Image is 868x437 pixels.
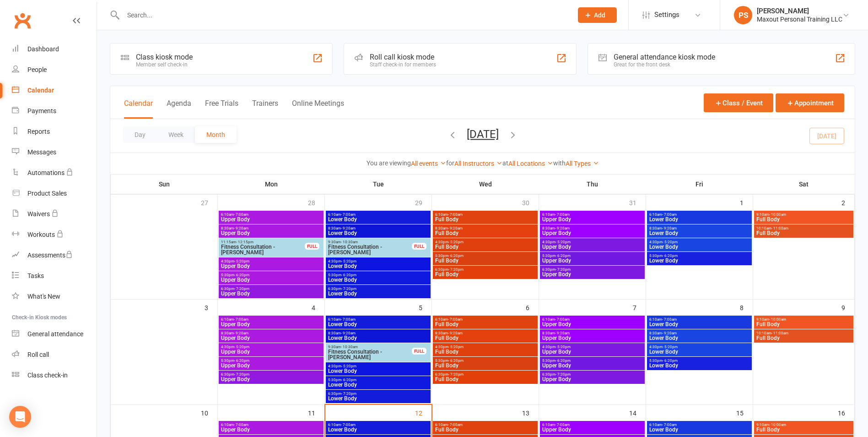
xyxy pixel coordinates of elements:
[12,163,97,183] a: Automations
[370,61,436,68] div: Staff check-in for members
[341,331,356,335] span: - 9:20am
[841,195,854,210] div: 2
[328,335,429,341] span: Lower Body
[649,230,750,236] span: Lower Body
[838,405,854,420] div: 16
[221,345,322,349] span: 4:30pm
[649,217,750,222] span: Lower Body
[27,128,50,135] div: Reports
[448,345,464,349] span: - 5:20pm
[769,423,786,427] span: - 10:00am
[328,263,429,269] span: Lower Body
[221,259,322,263] span: 4:30pm
[328,259,429,263] span: 4:30pm
[542,240,643,244] span: 4:30pm
[649,423,750,427] span: 6:10am
[308,195,324,210] div: 28
[12,344,97,365] a: Roll call
[27,371,68,379] div: Class check-in
[435,254,536,258] span: 5:30pm
[234,259,249,263] span: - 5:20pm
[328,331,429,335] span: 8:30am
[649,427,750,432] span: Lower Body
[448,331,463,335] span: - 9:20am
[12,101,97,121] a: Payments
[555,213,570,217] span: - 7:00am
[157,126,195,143] button: Week
[27,45,59,53] div: Dashboard
[435,377,536,382] span: Full Body
[435,240,536,244] span: 4:30pm
[221,287,322,291] span: 6:30pm
[328,427,429,432] span: Lower Body
[341,240,358,244] span: - 10:30am
[542,254,643,258] span: 5:30pm
[467,128,499,141] button: [DATE]
[435,345,536,349] span: 4:30pm
[663,345,678,349] span: - 5:20pm
[27,251,73,259] div: Assessments
[435,317,536,322] span: 6:10am
[328,349,412,360] span: Fitness Consultation - [PERSON_NAME]
[328,345,412,349] span: 9:30am
[136,53,193,61] div: Class kiosk mode
[454,160,502,167] a: All Instructors
[654,5,679,25] span: Settings
[328,392,429,396] span: 6:30pm
[328,364,429,368] span: 4:30pm
[305,243,319,250] div: FULL
[649,258,750,263] span: Lower Body
[328,382,429,388] span: Lower Body
[27,66,47,73] div: People
[12,183,97,204] a: Product Sales
[736,405,753,420] div: 15
[27,148,56,156] div: Messages
[328,368,429,374] span: Lower Body
[662,331,677,335] span: - 9:20am
[662,423,677,427] span: - 7:00am
[542,258,643,263] span: Upper Body
[325,175,432,194] th: Tue
[234,213,248,217] span: - 7:00am
[542,268,643,272] span: 6:30pm
[841,300,854,315] div: 9
[448,240,464,244] span: - 5:20pm
[341,364,356,368] span: - 5:20pm
[435,230,536,236] span: Full Body
[27,107,56,115] div: Payments
[542,226,643,230] span: 8:30am
[328,322,429,327] span: Lower Body
[252,99,278,119] button: Trainers
[435,363,536,368] span: Full Body
[221,377,322,382] span: Upper Body
[312,300,324,315] div: 4
[432,175,539,194] th: Wed
[502,159,508,167] strong: at
[649,240,750,244] span: 4:30pm
[448,254,464,258] span: - 6:20pm
[649,226,750,230] span: 8:30am
[419,300,431,315] div: 5
[205,99,238,119] button: Free Trials
[411,160,446,167] a: All events
[740,195,753,210] div: 1
[328,273,429,277] span: 5:30pm
[756,317,852,322] span: 9:10am
[756,226,852,230] span: 10:10am
[542,423,643,427] span: 6:10am
[341,378,356,382] span: - 6:20pm
[341,226,356,230] span: - 9:20am
[629,405,646,420] div: 14
[771,331,788,335] span: - 11:00am
[195,126,237,143] button: Month
[201,195,217,210] div: 27
[111,175,218,194] th: Sun
[555,226,570,230] span: - 9:20am
[435,258,536,263] span: Full Body
[649,335,750,341] span: Lower Body
[412,348,426,355] div: FULL
[435,423,536,427] span: 6:10am
[435,372,536,377] span: 6:30pm
[734,6,752,24] div: PS
[221,226,322,230] span: 8:30am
